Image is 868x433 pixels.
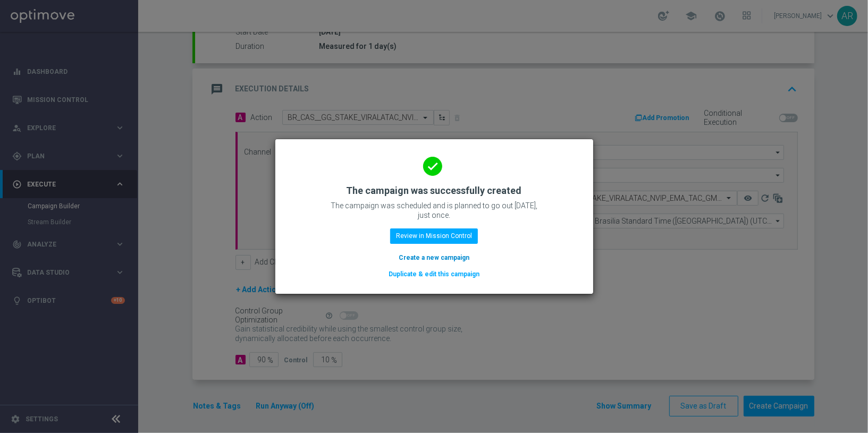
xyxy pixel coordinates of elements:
i: done [423,157,442,176]
h2: The campaign was successfully created [347,184,522,197]
button: Review in Mission Control [390,228,478,243]
button: Duplicate & edit this campaign [387,268,481,280]
p: The campaign was scheduled and is planned to go out [DATE], just once. [328,201,541,220]
button: Create a new campaign [398,252,470,264]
